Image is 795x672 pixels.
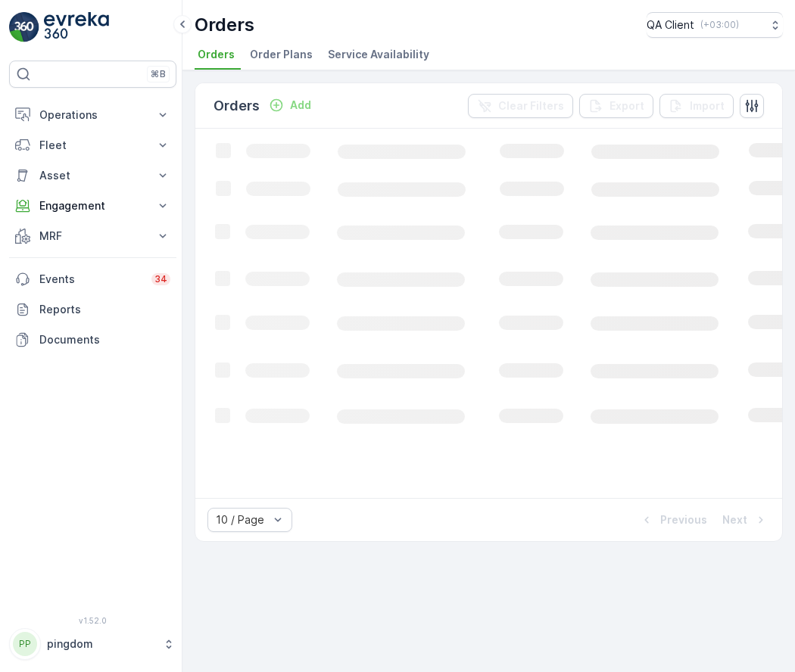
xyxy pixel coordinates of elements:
[9,628,176,660] button: PPpingdom
[579,94,653,118] button: Export
[660,512,707,527] p: Previous
[609,98,644,114] p: Export
[9,100,176,130] button: Operations
[690,98,725,114] p: Import
[263,96,317,114] button: Add
[721,511,770,529] button: Next
[9,264,176,294] a: Events34
[659,94,734,118] button: Import
[195,13,254,37] p: Orders
[9,12,39,42] img: logo
[214,95,260,117] p: Orders
[9,191,176,221] button: Engagement
[39,229,146,244] p: MRF
[9,325,176,355] a: Documents
[39,302,170,317] p: Reports
[39,107,146,123] p: Operations
[9,160,176,191] button: Asset
[638,511,709,529] button: Previous
[9,294,176,325] a: Reports
[9,130,176,160] button: Fleet
[39,198,146,213] p: Engagement
[151,68,166,80] p: ⌘B
[700,19,739,31] p: ( +03:00 )
[468,94,573,118] button: Clear Filters
[154,273,167,285] p: 34
[39,138,146,153] p: Fleet
[328,47,429,62] span: Service Availability
[44,12,109,42] img: logo_light-DOdMpM7g.png
[9,221,176,251] button: MRF
[498,98,564,114] p: Clear Filters
[722,512,747,527] p: Next
[9,616,176,625] span: v 1.52.0
[47,636,155,652] p: pingdom
[39,168,146,183] p: Asset
[39,332,170,347] p: Documents
[39,272,142,287] p: Events
[198,47,235,62] span: Orders
[647,12,783,38] button: QA Client(+03:00)
[647,17,694,33] p: QA Client
[290,98,311,113] p: Add
[13,632,37,656] div: PP
[250,47,313,62] span: Order Plans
